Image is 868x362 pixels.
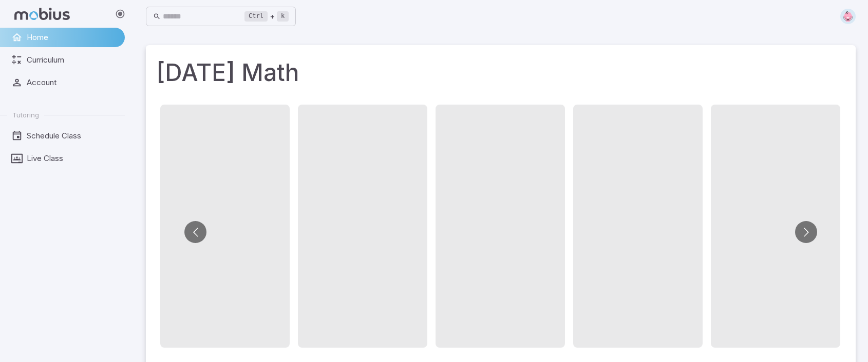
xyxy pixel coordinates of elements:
div: + [244,10,289,23]
kbd: Ctrl [244,11,268,22]
span: Home [27,32,118,43]
span: Account [27,77,118,88]
h1: [DATE] Math [156,55,845,90]
button: Go to next slide [795,221,817,243]
span: Live Class [27,153,118,164]
span: Schedule Class [27,130,118,142]
span: Curriculum [27,54,118,66]
kbd: k [277,11,289,22]
span: Tutoring [12,110,39,119]
button: Go to previous slide [184,221,206,243]
img: hexagon.svg [840,9,856,24]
